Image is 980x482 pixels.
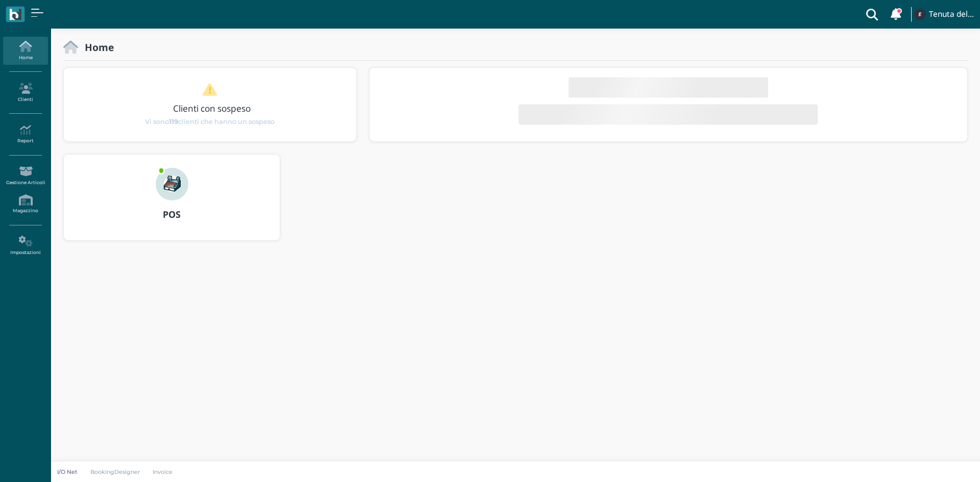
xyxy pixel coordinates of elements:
a: Magazzino [3,190,47,218]
img: ... [156,168,188,200]
a: ... POS [63,154,280,253]
div: 1 / 1 [64,68,356,141]
a: Impostazioni [3,232,47,260]
a: Report [3,120,47,148]
img: logo [9,9,21,20]
b: 119 [169,118,178,125]
a: ... Tenuta del Barco [913,2,974,27]
img: ... [914,9,925,20]
iframe: Help widget launcher [908,450,971,473]
b: POS [163,208,181,220]
h2: Home [78,42,114,53]
h3: Clienti con sospeso [85,104,338,113]
a: Gestione Articoli [3,162,47,190]
span: Vi sono clienti che hanno un sospeso [145,117,275,126]
h4: Tenuta del Barco [929,10,974,19]
a: Clienti [3,79,47,107]
a: Home [3,37,47,65]
a: Clienti con sospeso Vi sono119clienti che hanno un sospeso [83,83,336,126]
